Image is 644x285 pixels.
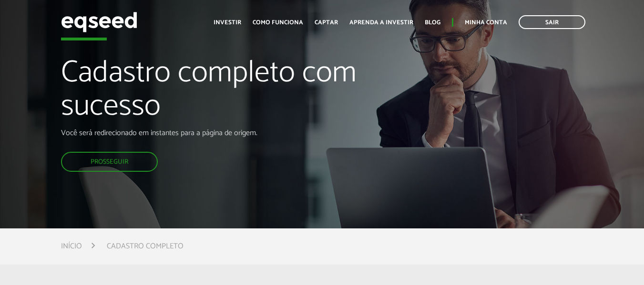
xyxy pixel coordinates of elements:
[315,20,338,26] a: Captar
[61,128,369,138] p: Você será redirecionado em instantes para a página de origem.
[214,20,241,26] a: Investir
[519,15,585,29] a: Sair
[253,20,303,26] a: Como funciona
[425,20,440,26] a: Blog
[349,20,413,26] a: Aprenda a investir
[61,57,369,128] h1: Cadastro completo com sucesso
[107,240,184,253] li: Cadastro completo
[61,152,158,172] a: Prosseguir
[465,20,507,26] a: Minha conta
[61,243,82,250] a: Início
[61,10,137,35] img: EqSeed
